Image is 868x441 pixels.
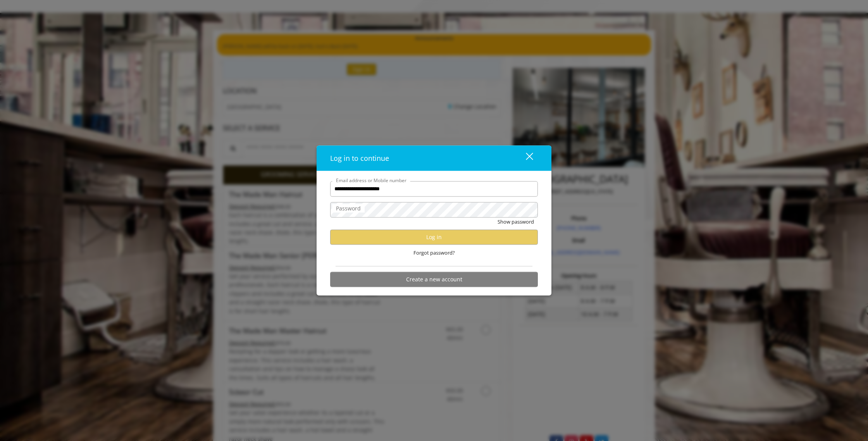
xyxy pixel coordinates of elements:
label: Email address or Mobile number [332,176,410,184]
button: Log in [330,229,538,245]
span: Forgot password? [413,248,455,257]
button: Create a new account [330,272,538,287]
div: close dialog [517,152,532,164]
span: Log in to continue [330,153,389,162]
button: close dialog [511,150,538,166]
label: Password [332,204,365,212]
button: Show password [498,217,534,226]
input: Email address or Mobile number [330,181,538,196]
input: Password [330,202,538,217]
